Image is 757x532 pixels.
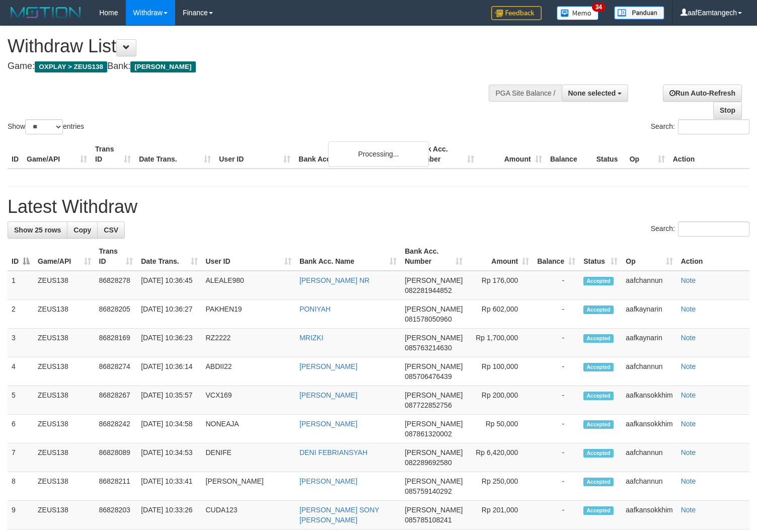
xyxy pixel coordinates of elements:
[137,300,201,329] td: [DATE] 10:36:27
[533,357,579,386] td: -
[34,472,95,501] td: ZEUS138
[681,362,696,370] a: Note
[8,443,34,472] td: 7
[67,221,98,239] a: Copy
[622,443,676,472] td: aafchannun
[299,391,357,399] a: [PERSON_NAME]
[202,415,295,443] td: NONEAJA
[583,449,614,458] span: Accepted
[681,334,696,342] a: Note
[73,226,91,234] span: Copy
[8,36,495,56] h1: Withdraw List
[34,443,95,472] td: ZEUS138
[95,386,137,415] td: 86828267
[299,448,367,457] a: DENI FEBRIANSYAH
[299,276,369,284] a: [PERSON_NAME] NR
[95,472,137,501] td: 86828211
[622,271,676,300] td: aafchannun
[299,420,357,428] a: [PERSON_NAME]
[405,420,463,428] span: [PERSON_NAME]
[681,276,696,284] a: Note
[405,448,463,457] span: [PERSON_NAME]
[34,271,95,300] td: ZEUS138
[579,242,622,271] th: Status: activate to sort column ascending
[681,305,696,313] a: Note
[8,140,23,169] th: ID
[405,362,463,370] span: [PERSON_NAME]
[467,300,533,329] td: Rp 602,000
[533,386,579,415] td: -
[651,119,749,134] label: Search:
[137,415,201,443] td: [DATE] 10:34:58
[663,85,742,102] a: Run Auto-Refresh
[583,306,614,314] span: Accepted
[405,334,463,342] span: [PERSON_NAME]
[8,271,34,300] td: 1
[95,501,137,529] td: 86828203
[95,271,137,300] td: 86828278
[583,506,614,515] span: Accepted
[8,221,67,239] a: Show 25 rows
[137,386,201,415] td: [DATE] 10:35:57
[622,357,676,386] td: aafchannun
[405,401,451,409] span: Copy 087722852756 to clipboard
[467,472,533,501] td: Rp 250,000
[202,472,295,501] td: [PERSON_NAME]
[34,501,95,529] td: ZEUS138
[95,329,137,357] td: 86828169
[299,362,357,370] a: [PERSON_NAME]
[202,271,295,300] td: ALEALE980
[25,119,63,134] select: Showentries
[467,357,533,386] td: Rp 100,000
[622,300,676,329] td: aafkaynarin
[8,119,84,134] label: Show entries
[8,357,34,386] td: 4
[202,357,295,386] td: ABDII22
[583,420,614,429] span: Accepted
[8,472,34,501] td: 8
[34,386,95,415] td: ZEUS138
[678,221,749,237] input: Search:
[681,391,696,399] a: Note
[130,61,195,72] span: [PERSON_NAME]
[137,357,201,386] td: [DATE] 10:36:14
[491,6,542,20] img: Feedback.jpg
[8,5,84,20] img: MOTION_logo.png
[678,119,749,134] input: Search:
[405,286,451,294] span: Copy 082281944852 to clipboard
[557,6,599,20] img: Button%20Memo.svg
[583,363,614,371] span: Accepted
[583,392,614,400] span: Accepted
[622,386,676,415] td: aafkansokkhim
[8,501,34,529] td: 9
[533,329,579,357] td: -
[8,329,34,357] td: 3
[533,242,579,271] th: Balance: activate to sort column ascending
[614,6,664,20] img: panduan.png
[34,415,95,443] td: ZEUS138
[592,140,626,169] th: Status
[137,242,201,271] th: Date Trans.: activate to sort column ascending
[405,459,451,467] span: Copy 082289692580 to clipboard
[405,315,451,323] span: Copy 081578050960 to clipboard
[562,85,629,102] button: None selected
[137,271,201,300] td: [DATE] 10:36:45
[681,448,696,457] a: Note
[533,271,579,300] td: -
[8,300,34,329] td: 2
[8,415,34,443] td: 6
[137,443,201,472] td: [DATE] 10:34:53
[34,242,95,271] th: Game/API: activate to sort column ascending
[622,415,676,443] td: aafkansokkhim
[8,386,34,415] td: 5
[467,271,533,300] td: Rp 176,000
[592,3,605,12] span: 34
[546,140,592,169] th: Balance
[467,386,533,415] td: Rp 200,000
[34,300,95,329] td: ZEUS138
[405,276,463,284] span: [PERSON_NAME]
[295,242,401,271] th: Bank Acc. Name: activate to sort column ascending
[299,334,323,342] a: MRIZKI
[568,89,616,97] span: None selected
[467,329,533,357] td: Rp 1,700,000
